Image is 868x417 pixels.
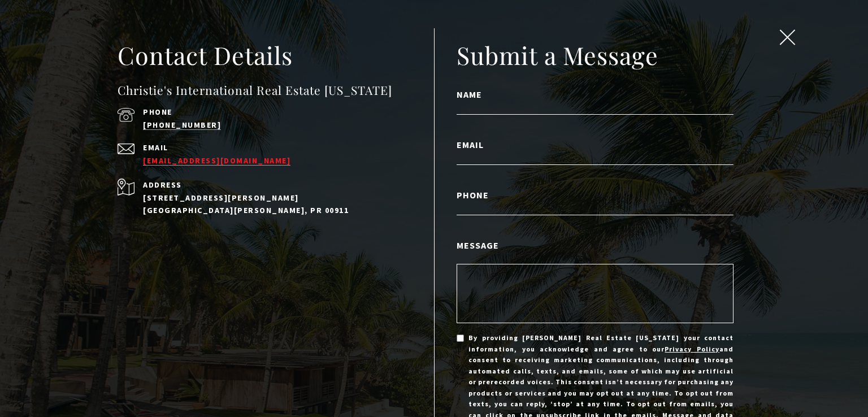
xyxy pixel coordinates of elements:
[46,53,141,64] span: [PHONE_NUMBER]
[457,335,464,342] input: By providing [PERSON_NAME] Real Estate [US_STATE] your contact information, you acknowledge and a...
[457,188,734,202] label: Phone
[457,137,734,152] label: Email
[12,36,163,44] div: Call or text [DATE], we are here to help!
[118,40,434,71] h2: Contact Details
[457,40,734,71] h2: Submit a Message
[143,192,402,217] p: [STREET_ADDRESS][PERSON_NAME] [GEOGRAPHIC_DATA][PERSON_NAME], PR 00911
[457,238,734,253] label: Message
[143,144,402,151] p: Email
[12,25,163,33] div: Do you have questions?
[457,87,734,102] label: Name
[14,69,161,91] span: I agree to be contacted by [PERSON_NAME] International Real Estate PR via text, call & email. To ...
[143,120,221,130] a: [PHONE_NUMBER]
[665,345,719,353] a: Privacy Policy
[777,29,798,49] button: close modal
[143,108,402,116] p: Phone
[118,81,434,99] h4: Christie's International Real Estate [US_STATE]
[143,155,290,166] a: [EMAIL_ADDRESS][DOMAIN_NAME]
[143,179,402,191] p: Address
